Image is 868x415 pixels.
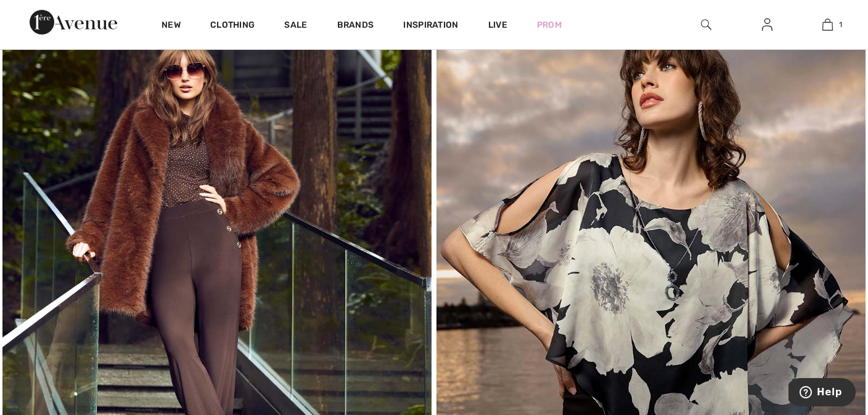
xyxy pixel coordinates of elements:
[788,378,856,409] iframe: Opens a widget where you can find more information
[752,17,782,33] a: Sign In
[162,20,181,33] a: New
[337,20,374,33] a: Brands
[701,17,711,32] img: search the website
[839,19,842,30] span: 1
[762,17,772,32] img: My Info
[30,10,117,34] img: 1ère Avenue
[537,18,562,31] a: Prom
[284,20,307,33] a: Sale
[403,20,458,33] span: Inspiration
[798,17,858,32] a: 1
[488,18,507,31] a: Live
[210,20,255,33] a: Clothing
[822,17,833,32] img: My Bag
